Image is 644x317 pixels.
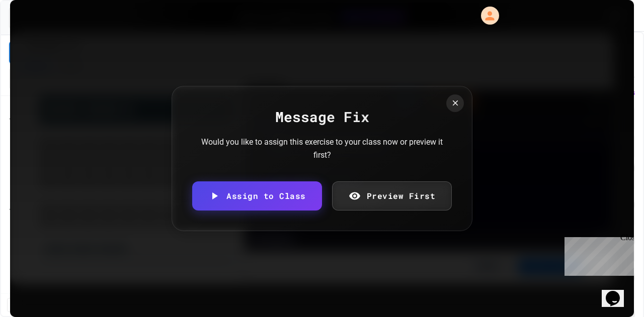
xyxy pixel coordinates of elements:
div: Chat with us now!Close [4,4,69,64]
iframe: chat widget [602,277,634,307]
a: Preview First [332,181,452,210]
div: My Account [470,4,502,27]
div: Would you like to assign this exercise to your class now or preview it first? [201,136,443,161]
div: Message Fix [192,107,452,128]
iframe: chat widget [560,233,634,276]
a: Assign to Class [192,181,322,210]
